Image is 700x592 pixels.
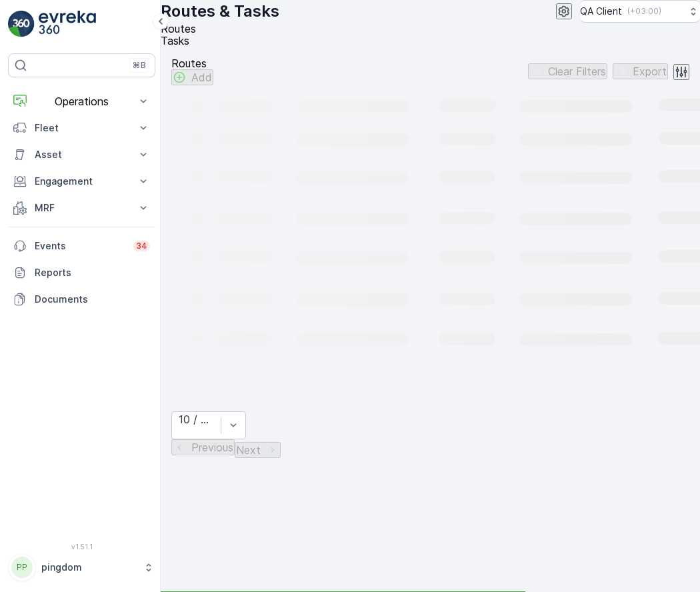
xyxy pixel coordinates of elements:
p: Next [236,444,261,456]
p: ⌘B [133,60,146,71]
p: Previous [191,441,233,453]
button: Previous [171,439,235,455]
div: PP [11,557,33,578]
p: QA Client [580,5,622,18]
span: v 1.51.1 [8,543,155,551]
p: Routes [171,57,213,69]
p: Engagement [35,175,129,188]
p: Events [35,239,125,253]
p: Clear Filters [548,65,606,77]
span: Routes [161,22,196,35]
button: Add [171,69,213,85]
button: Fleet [8,115,155,141]
span: Tasks [161,34,189,47]
p: Asset [35,148,129,161]
p: Export [633,65,667,77]
p: 34 [136,241,147,251]
p: pingdom [41,561,137,574]
p: Reports [35,266,150,279]
a: Reports [8,259,155,286]
p: Documents [35,293,150,306]
button: Next [235,442,281,458]
button: Operations [8,88,155,115]
button: Asset [8,141,155,168]
p: Operations [35,95,129,107]
a: Documents [8,286,155,313]
div: 10 / Page [179,413,214,425]
a: Events34 [8,233,155,259]
img: logo [8,11,35,37]
button: Engagement [8,168,155,195]
p: MRF [35,201,129,215]
button: Export [613,63,668,79]
p: ( +03:00 ) [627,6,661,17]
p: Fleet [35,121,129,135]
button: MRF [8,195,155,221]
button: Clear Filters [528,63,607,79]
img: logo_light-DOdMpM7g.png [39,11,96,37]
button: PPpingdom [8,553,155,581]
p: Routes & Tasks [161,1,279,22]
p: Add [191,71,212,83]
